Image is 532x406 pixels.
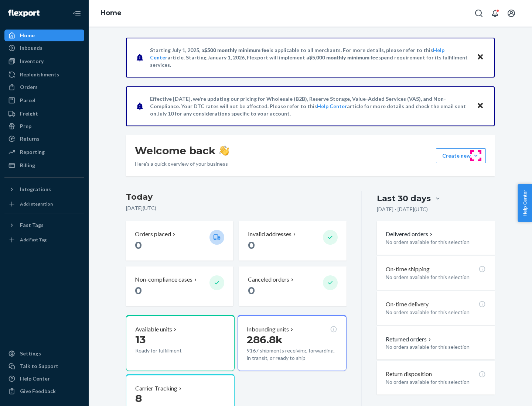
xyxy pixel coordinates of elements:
[135,333,146,346] span: 13
[20,221,44,229] div: Fast Tags
[135,284,142,297] span: 0
[248,284,255,297] span: 0
[386,370,432,378] p: Return disposition
[504,6,519,21] button: Open account menu
[135,275,192,284] p: Non-compliance cases
[150,95,470,117] p: Effective [DATE], we're updating our pricing for Wholesale (B2B), Reserve Storage, Value-Added Se...
[4,42,84,54] a: Inbounds
[386,265,430,273] p: On-time shipping
[386,300,429,309] p: On-time delivery
[8,10,40,17] img: Flexport logo
[69,6,84,21] button: Close Navigation
[20,110,38,117] div: Freight
[4,159,84,171] a: Billing
[126,221,233,261] button: Orders placed 0
[135,230,171,238] p: Orders placed
[20,135,40,142] div: Returns
[20,237,47,243] div: Add Fast Tag
[386,230,434,238] button: Delivered orders
[248,239,255,251] span: 0
[4,198,84,210] a: Add Integration
[4,360,84,372] a: Talk to Support
[20,83,38,91] div: Orders
[150,47,470,69] p: Starting July 1, 2025, a is applicable to all merchants. For more details, please refer to this a...
[4,219,84,231] button: Fast Tags
[475,101,485,111] button: Close
[135,160,229,168] p: Here’s a quick overview of your business
[20,388,56,395] div: Give Feedback
[135,347,204,354] p: Ready for fulfillment
[20,71,59,78] div: Replenishments
[436,148,486,163] button: Create new
[238,315,346,371] button: Inbounding units286.8k9167 shipments receiving, forwarding, in transit, or ready to ship
[386,378,486,386] p: No orders available for this selection
[4,108,84,120] a: Freight
[4,94,84,106] a: Parcel
[4,348,84,359] a: Settings
[247,325,289,334] p: Inbounding units
[4,55,84,67] a: Inventory
[204,47,269,53] span: $500 monthly minimum fee
[20,97,35,104] div: Parcel
[377,206,428,213] p: [DATE] - [DATE] ( UTC )
[20,186,51,193] div: Integrations
[20,362,58,370] div: Talk to Support
[126,191,347,203] h3: Today
[317,103,347,109] a: Help Center
[518,184,532,222] button: Help Center
[20,123,31,130] div: Prep
[20,350,41,357] div: Settings
[309,54,378,61] span: $5,000 monthly minimum fee
[4,146,84,158] a: Reporting
[126,315,235,371] button: Available units13Ready for fulfillment
[386,273,486,281] p: No orders available for this selection
[20,162,35,169] div: Billing
[126,204,347,212] p: [DATE] ( UTC )
[4,373,84,385] a: Help Center
[100,9,122,17] a: Home
[20,32,35,39] div: Home
[135,325,172,334] p: Available units
[239,266,346,306] button: Canceled orders 0
[471,6,486,21] button: Open Search Box
[377,193,431,204] div: Last 30 days
[386,238,486,246] p: No orders available for this selection
[488,6,502,21] button: Open notifications
[4,69,84,80] a: Replenishments
[475,52,485,63] button: Close
[248,275,289,284] p: Canceled orders
[126,266,233,306] button: Non-compliance cases 0
[239,221,346,261] button: Invalid addresses 0
[20,148,45,156] div: Reporting
[4,120,84,132] a: Prep
[248,230,291,238] p: Invalid addresses
[4,133,84,145] a: Returns
[4,30,84,41] a: Home
[386,335,433,344] button: Returned orders
[386,343,486,351] p: No orders available for this selection
[4,234,84,246] a: Add Fast Tag
[20,375,50,382] div: Help Center
[386,309,486,316] p: No orders available for this selection
[95,3,127,24] ol: breadcrumbs
[4,81,84,93] a: Orders
[247,333,283,346] span: 286.8k
[20,44,42,52] div: Inbounds
[135,392,142,405] span: 8
[4,183,84,195] button: Integrations
[20,201,53,207] div: Add Integration
[135,239,142,251] span: 0
[20,58,44,65] div: Inventory
[135,384,177,393] p: Carrier Tracking
[247,347,337,362] p: 9167 shipments receiving, forwarding, in transit, or ready to ship
[135,144,229,157] h1: Welcome back
[219,145,229,156] img: hand-wave emoji
[4,385,84,397] button: Give Feedback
